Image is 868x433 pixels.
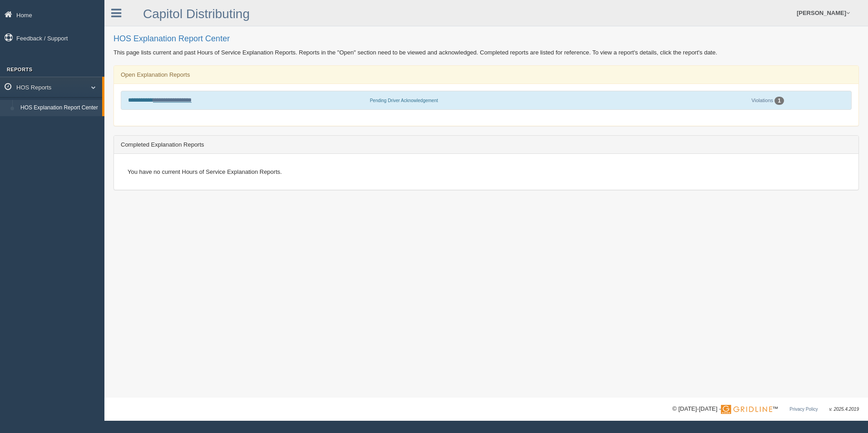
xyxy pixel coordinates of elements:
div: Open Explanation Reports [114,66,858,84]
div: 1 [774,97,784,105]
a: HOS Explanation Report Center [16,100,102,116]
span: Pending Driver Acknowledgement [370,98,438,103]
a: Violations [751,98,773,103]
div: Completed Explanation Reports [114,136,858,154]
span: v. 2025.4.2019 [829,407,859,412]
h2: HOS Explanation Report Center [113,34,859,44]
a: Privacy Policy [789,407,818,412]
img: Gridline [721,405,772,414]
div: You have no current Hours of Service Explanation Reports. [121,161,852,183]
a: Capitol Distributing [143,7,250,21]
div: © [DATE]-[DATE] - ™ [672,404,859,414]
